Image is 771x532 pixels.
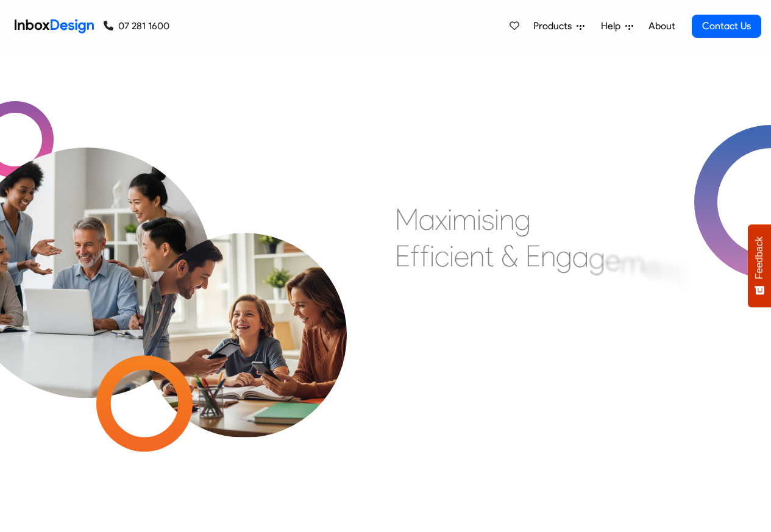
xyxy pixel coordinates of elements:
[435,238,449,274] div: c
[395,238,410,274] div: E
[420,238,430,274] div: f
[525,238,541,274] div: E
[589,239,605,276] div: g
[469,238,485,274] div: n
[748,224,771,307] button: Feedback - Show survey
[596,14,638,38] a: Help
[514,201,531,238] div: g
[533,19,577,34] span: Products
[494,201,499,238] div: i
[684,263,691,299] div: ,
[754,236,765,279] span: Feedback
[447,201,452,238] div: i
[501,238,518,274] div: &
[104,19,169,34] a: 07 281 1600
[660,252,675,289] div: n
[395,306,416,342] div: C
[117,182,372,438] img: parents_with_child.png
[454,238,469,274] div: e
[395,201,419,238] div: M
[477,201,481,238] div: i
[692,15,761,38] a: Contact Us
[410,238,420,274] div: f
[572,238,589,275] div: a
[430,238,435,274] div: i
[485,238,494,274] div: t
[605,241,620,278] div: e
[499,201,514,238] div: n
[449,238,454,274] div: i
[452,201,477,238] div: m
[645,248,660,285] div: e
[601,19,625,34] span: Help
[645,14,678,38] a: About
[419,201,435,238] div: a
[395,201,691,384] div: Maximising Efficient & Engagement, Connecting Schools, Families, and Students.
[541,238,556,274] div: n
[481,201,494,238] div: s
[675,257,684,294] div: t
[620,244,645,281] div: m
[556,238,572,274] div: g
[435,201,447,238] div: x
[528,14,589,38] a: Products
